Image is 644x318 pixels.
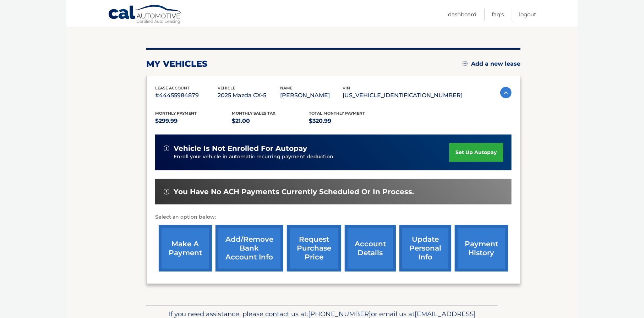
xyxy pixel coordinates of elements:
span: Monthly sales Tax [232,111,276,116]
a: Cal Automotive [108,5,182,25]
img: alert-white.svg [164,146,169,151]
span: [PHONE_NUMBER] [308,310,371,318]
p: #44455984879 [155,91,218,100]
span: lease account [155,86,190,91]
a: FAQ's [492,9,504,20]
span: name [280,86,293,91]
p: Enroll your vehicle in automatic recurring payment deduction. [174,153,449,161]
img: accordion-active.svg [500,87,512,98]
p: $21.00 [232,116,309,126]
a: make a payment [159,225,212,272]
p: $299.99 [155,116,232,126]
a: account details [345,225,396,272]
a: update personal info [399,225,451,272]
h2: my vehicles [146,59,208,69]
span: vehicle is not enrolled for autopay [174,144,307,153]
p: Select an option below: [155,213,512,221]
a: Add a new lease [463,60,520,67]
span: vehicle [218,86,235,91]
a: request purchase price [287,225,341,272]
span: Monthly Payment [155,111,197,116]
a: Add/Remove bank account info [215,225,283,272]
img: alert-white.svg [164,189,169,194]
p: [PERSON_NAME] [280,91,343,100]
span: You have no ACH payments currently scheduled or in process. [174,187,414,196]
span: vin [343,86,350,91]
a: Dashboard [448,9,476,20]
a: set up autopay [449,143,503,162]
p: 2025 Mazda CX-5 [218,91,280,100]
a: Logout [519,9,536,20]
p: [US_VEHICLE_IDENTIFICATION_NUMBER] [343,91,463,100]
a: payment history [455,225,508,272]
span: Total Monthly Payment [309,111,365,116]
img: add.svg [463,61,468,66]
p: $320.99 [309,116,386,126]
